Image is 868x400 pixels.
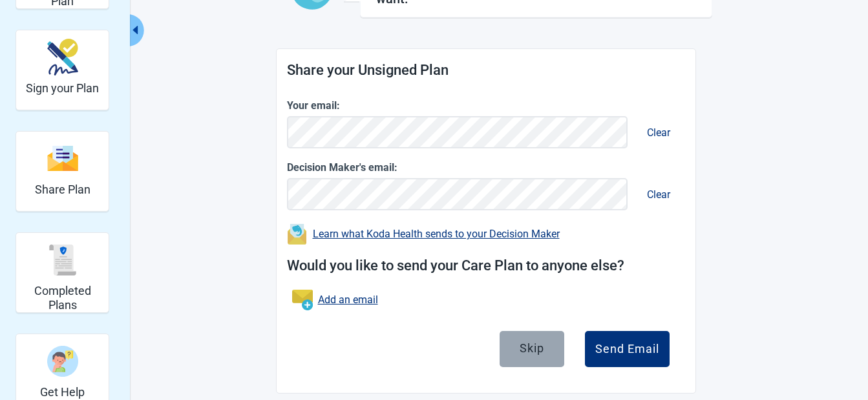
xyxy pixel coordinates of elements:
button: Clear [637,114,681,151]
div: Share Plan [16,131,109,212]
button: Collapse menu [127,14,143,46]
h2: Get Help [40,385,85,399]
button: Send Email [585,331,670,367]
h2: Completed Plans [21,284,103,312]
img: Learn what Koda Health sends to your Decision Maker [287,224,308,245]
img: Add an email [292,290,313,310]
button: Remove [633,114,684,152]
h2: Sign your Plan [26,81,99,95]
label: Decision Maker's email: [287,159,685,175]
label: Your email: [287,97,685,114]
div: Skip [520,341,544,354]
img: Get Help [47,346,78,377]
h1: Share your Unsigned Plan [287,59,685,82]
h2: Share Plan [35,183,90,197]
a: Add an email [318,292,378,308]
img: Completed Plans [47,245,78,275]
img: Sign your Plan [47,39,78,75]
div: Send Email [595,343,659,355]
a: Learn what Koda Health sends to your Decision Maker [313,228,560,240]
button: Clear [637,176,681,213]
h1: Would you like to send your Care Plan to anyone else? [287,255,685,277]
button: Remove [633,175,684,214]
div: Completed Plans [16,232,109,313]
button: Skip [500,331,564,367]
img: Share Plan [47,145,78,172]
button: Add an email [287,285,383,315]
div: Sign your Plan [16,30,109,110]
span: caret-left [129,24,141,36]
